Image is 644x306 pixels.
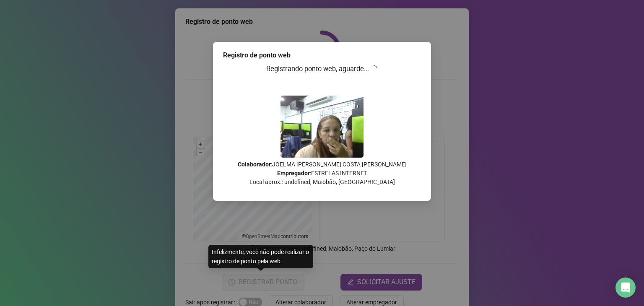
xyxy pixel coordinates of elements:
[223,160,421,187] p: : JOELMA [PERSON_NAME] COSTA [PERSON_NAME] : ESTRELAS INTERNET Local aprox.: undefined, Maiobão, ...
[223,64,421,75] h3: Registrando ponto web, aguarde...
[615,277,636,298] div: Open Intercom Messenger
[223,50,421,60] div: Registro de ponto web
[280,96,364,158] img: 2Q==
[277,170,310,176] strong: Empregador
[208,245,313,268] div: Infelizmente, você não pode realizar o registro de ponto pela web
[371,65,377,72] span: loading
[238,161,271,168] strong: Colaborador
